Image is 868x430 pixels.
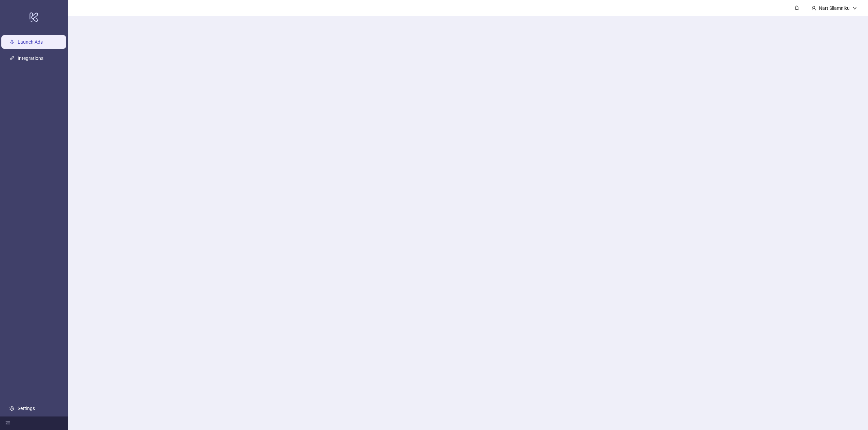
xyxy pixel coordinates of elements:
[816,4,852,12] div: Nart Sllamniku
[811,6,816,10] span: user
[18,55,43,61] a: Integrations
[852,6,857,10] span: down
[18,406,35,411] a: Settings
[18,39,43,45] a: Launch Ads
[794,5,799,10] span: bell
[5,421,10,426] span: menu-fold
